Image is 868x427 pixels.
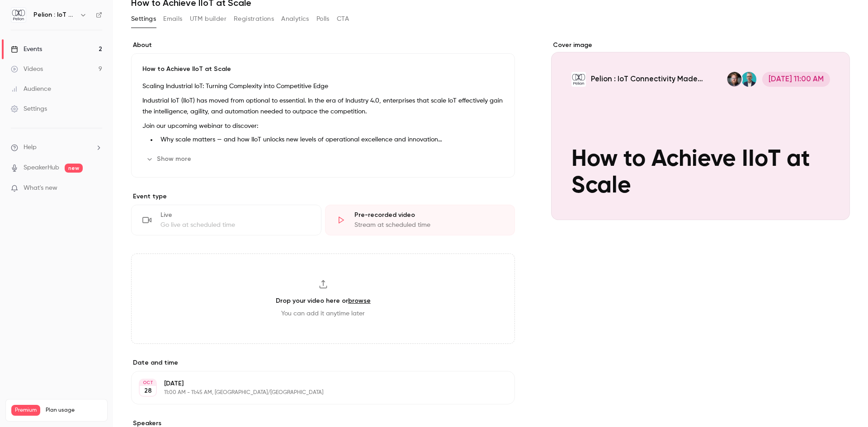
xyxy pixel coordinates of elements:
button: UTM builder [190,12,226,26]
li: help-dropdown-opener [11,143,102,152]
button: Settings [131,12,156,26]
div: Pre-recorded videoStream at scheduled time [325,205,515,235]
li: Why scale matters — and how IIoT unlocks new levels of operational excellence and innovation [157,135,504,145]
button: Registrations [234,12,274,26]
span: You can add it anytime later [281,309,365,318]
span: Plan usage [46,407,102,414]
iframe: Noticeable Trigger [91,184,102,192]
button: CTA [337,12,349,26]
div: LiveGo live at scheduled time [131,205,321,235]
button: Show more [142,152,197,166]
img: Pelion : IoT Connectivity Made Effortless [11,8,26,22]
label: About [131,41,515,50]
section: Cover image [551,41,850,220]
p: 11:00 AM - 11:45 AM, [GEOGRAPHIC_DATA]/[GEOGRAPHIC_DATA] [164,389,467,396]
span: new [65,164,83,173]
div: Pre-recorded video [354,211,504,220]
span: What's new [24,183,57,193]
p: Scaling Industrial IoT: Turning Complexity into Competitive Edge [142,81,504,92]
h6: Pelion : IoT Connectivity Made Effortless [33,10,76,19]
button: Analytics [281,12,309,26]
p: Join our upcoming webinar to discover: [142,121,504,131]
span: Premium [11,405,40,416]
button: Emails [163,12,182,26]
p: How to Achieve IIoT at Scale [142,65,504,74]
div: OCT [140,380,156,386]
p: [DATE] [164,379,467,388]
span: Help [24,143,37,152]
div: Go live at scheduled time [160,221,310,230]
label: Date and time [131,358,515,367]
div: Stream at scheduled time [354,221,504,230]
h3: Drop your video here or [276,296,371,305]
button: Polls [316,12,330,26]
div: Events [11,45,42,54]
label: Cover image [551,41,850,50]
div: Live [160,211,310,220]
div: Settings [11,104,47,113]
div: Audience [11,84,51,94]
p: 28 [144,386,152,395]
div: Videos [11,65,43,74]
a: browse [348,297,371,305]
a: SpeakerHub [24,163,59,173]
p: Event type [131,192,515,201]
p: Industrial IoT (IIoT) has moved from optional to essential. In the era of Industry 4.0, enterpris... [142,95,504,117]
